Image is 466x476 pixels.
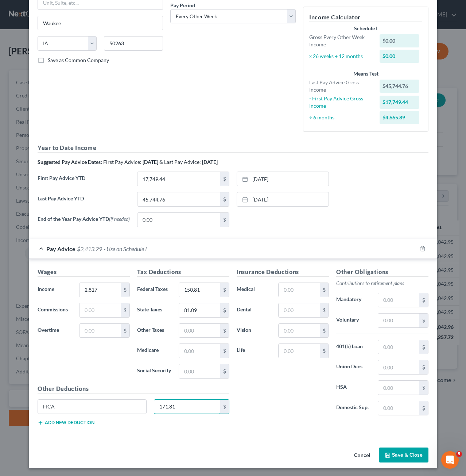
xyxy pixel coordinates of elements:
span: (if needed) [109,216,130,222]
div: $ [419,293,428,307]
input: 0.00 [378,340,419,354]
label: Union Dues [333,360,374,375]
div: $0.00 [380,50,420,63]
div: $ [320,303,329,317]
label: Dental [233,303,275,318]
div: $ [220,364,229,378]
a: [DATE] [237,172,329,186]
div: $ [121,303,129,317]
input: 0.00 [179,364,220,378]
strong: Suggested Pay Advice Dates: [38,159,102,165]
h5: Insurance Deductions [237,268,329,277]
input: 0.00 [179,303,220,317]
input: 0.00 [378,293,419,307]
button: Save & Close [379,448,428,463]
label: Vision [233,323,275,338]
input: 0.00 [378,381,419,395]
label: End of the Year Pay Advice YTD [34,212,133,233]
input: 0.00 [378,360,419,374]
input: 0.00 [79,283,121,297]
div: Last Pay Advice Gross Income [306,79,376,93]
span: Pay Advice [46,245,75,252]
span: First Pay Advice: [103,159,141,165]
h5: Wages [38,268,130,277]
strong: [DATE] [202,159,218,165]
label: Medicare [133,343,175,358]
h5: Year to Date Income [38,143,428,153]
button: Cancel [348,448,376,463]
label: Overtime [34,323,75,338]
input: 0.00 [279,283,320,297]
div: $ [121,324,129,338]
input: 0.00 [279,303,320,317]
iframe: Intercom live chat [441,451,459,469]
div: - First Pay Advice Gross Income [306,95,376,110]
label: Last Pay Advice YTD [34,192,133,212]
label: Other Taxes [133,323,175,338]
label: Medical [233,283,275,297]
div: $ [220,344,229,358]
div: $ [220,400,229,414]
div: Gross Every Other Week Income [306,34,376,48]
input: 0.00 [137,172,220,186]
div: x 26 weeks ÷ 12 months [306,53,376,60]
div: $ [419,314,428,327]
button: Add new deduction [38,420,94,426]
div: ÷ 6 months [306,114,376,121]
label: HSA [333,380,374,395]
span: $2,413.29 [77,245,102,252]
h5: Other Deductions [38,384,229,394]
input: Specify... [38,400,146,414]
h5: Other Obligations [336,268,428,277]
input: 0.00 [378,314,419,327]
label: Domestic Sup. [333,401,374,415]
span: Save as Common Company [48,57,109,63]
strong: [DATE] [143,159,158,165]
div: $ [419,360,428,374]
div: $ [220,283,229,297]
label: State Taxes [133,303,175,318]
label: Mandatory [333,293,374,307]
div: $ [320,324,329,338]
div: Schedule I [309,25,422,32]
div: $ [419,401,428,415]
label: Voluntary [333,313,374,328]
div: $ [220,172,229,186]
div: $17,749.44 [380,96,420,109]
label: 401(k) Loan [333,340,374,354]
span: - Use on Schedule I [104,245,147,252]
span: & Last Pay Advice: [159,159,201,165]
input: Enter city... [38,16,163,30]
div: $ [220,213,229,227]
label: Life [233,343,275,358]
div: $ [220,303,229,317]
input: 0.00 [137,213,220,227]
input: 0.00 [154,400,221,414]
div: $ [121,283,129,297]
input: 0.00 [179,344,220,358]
input: 0.00 [137,192,220,206]
input: 0.00 [179,324,220,338]
span: 5 [456,451,462,457]
div: $ [320,283,329,297]
label: First Pay Advice YTD [34,172,133,192]
h5: Income Calculator [309,13,422,22]
div: $ [419,340,428,354]
input: 0.00 [179,283,220,297]
div: $ [320,344,329,358]
p: Contributions to retirement plans [336,280,428,287]
input: 0.00 [279,324,320,338]
div: $ [220,324,229,338]
label: Federal Taxes [133,283,175,297]
a: [DATE] [237,192,329,206]
label: Social Security [133,364,175,379]
input: Enter zip... [104,36,163,51]
div: $4,665.89 [380,111,420,124]
input: 0.00 [279,344,320,358]
input: 0.00 [79,303,121,317]
input: 0.00 [79,324,121,338]
input: 0.00 [378,401,419,415]
span: Pay Period [170,2,195,8]
span: Income [38,286,54,292]
div: $45,744.76 [380,80,420,93]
